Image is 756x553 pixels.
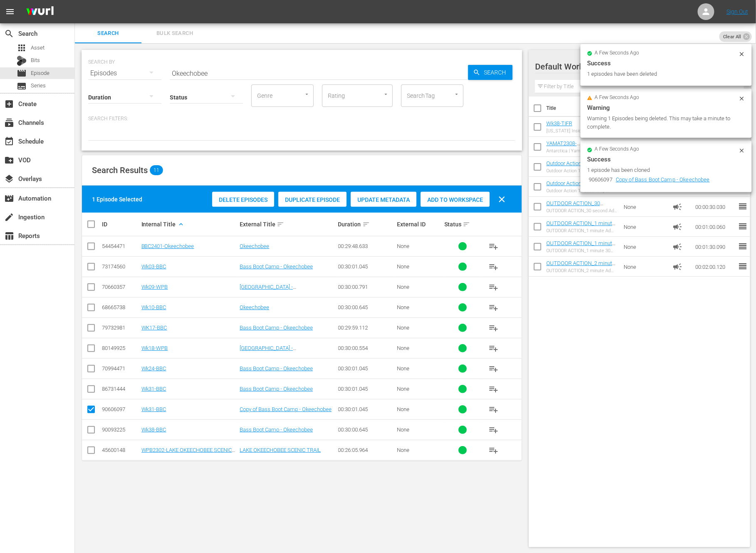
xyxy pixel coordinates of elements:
div: 70994471 [102,365,139,372]
a: Outdoor Action 15 second spot [546,180,610,193]
span: playlist_add [489,343,499,353]
button: playlist_add [484,440,504,460]
div: 00:30:01.045 [338,406,395,412]
a: [GEOGRAPHIC_DATA] - [GEOGRAPHIC_DATA] SCENIC TRAIL [240,345,325,357]
span: reorder [738,241,748,251]
span: sort [463,221,470,228]
span: playlist_add [489,303,499,312]
span: playlist_add [489,282,499,292]
span: VOD [4,155,14,165]
span: Search [481,65,513,80]
span: a few seconds ago [595,94,640,101]
button: Delete Episodes [212,192,274,207]
button: playlist_add [484,379,504,399]
div: External ID [397,221,442,228]
a: OUTDOOR ACTION_30 second Ad Slate [546,200,603,213]
span: Overlays [4,174,14,184]
button: playlist_add [484,318,504,338]
span: Bits [31,56,40,64]
a: YAMAT2308-[GEOGRAPHIC_DATA] [546,140,597,153]
div: Bits [17,56,27,66]
a: Bass Boot Camp - Okeechobee [240,263,313,270]
div: 00:30:00.645 [338,427,395,433]
a: Wk18-WPB [141,345,168,351]
div: Internal Title [141,219,238,229]
button: Duplicate Episode [278,192,347,207]
a: Bass Boot Camo - Okeechobee [240,427,313,433]
div: None [397,365,442,372]
div: 1 Episode Selected [92,195,142,203]
span: Search Results [92,165,148,175]
span: sort [277,221,284,228]
div: 00:30:00.791 [338,284,395,290]
div: 00:26:05.964 [338,447,395,453]
span: a few seconds ago [595,50,640,57]
span: playlist_add [489,241,499,251]
div: Success [587,58,745,68]
button: Open [453,90,461,98]
button: playlist_add [484,236,504,256]
span: playlist_add [489,384,499,394]
button: playlist_add [484,338,504,358]
a: Wk24-BBC [141,365,166,372]
button: Add to Workspace [421,192,490,207]
a: OUTDOOR ACTION_1 minute Ad Slate [546,220,615,233]
img: ans4CAIJ8jUAAAAAAAAAAAAAAAAAAAAAAAAgQb4GAAAAAAAAAAAAAAAAAAAAAAAAJMjXAAAAAAAAAAAAAAAAAAAAAAAAgAT5G... [20,2,60,22]
div: Default Workspace [535,55,736,78]
a: Okeechobee [240,243,269,249]
div: OUTDOOR ACTION_1 minute Ad Slate [546,228,617,233]
button: Update Metadata [351,192,416,207]
span: menu [5,7,15,17]
div: None [397,284,442,290]
span: clear [497,194,507,204]
td: 00:00:30.030 [692,197,738,217]
a: Wk38-BBC [141,427,166,433]
button: playlist_add [484,257,504,277]
button: playlist_add [484,399,504,419]
span: Bulk Search [146,29,203,38]
span: Series [17,81,27,91]
div: 00:29:59.112 [338,325,395,331]
div: 79732981 [102,325,139,331]
button: playlist_add [484,298,504,317]
a: BBC2401-Okeechobee [141,243,194,249]
a: Bass Boot Camp - Okeechobee [240,365,313,372]
div: None [397,406,442,412]
div: 1 episodes have been deleted [587,70,736,78]
td: None [620,257,669,277]
div: None [397,386,442,392]
a: Sign Out [726,8,748,15]
span: playlist_add [489,425,499,435]
a: LAKE OKEECHOBEE SCENIC TRAIL [240,447,321,453]
a: WPB2302-LAKE OKEECHOBEE SCENIC TRAIL [141,447,235,459]
div: None [397,427,442,433]
span: Ingestion [4,212,14,222]
div: None [397,325,442,331]
a: Bass Boot Camp - Okeechobee [240,325,313,331]
span: Search [80,29,136,38]
a: OUTDOOR ACTION_1 minute 30 seconds Ad Slate [546,240,615,253]
div: 00:30:00.554 [338,345,395,351]
th: Title [546,97,619,120]
span: reorder [738,261,748,271]
a: Wk38-TIFR [546,120,572,126]
span: Episode [17,68,27,78]
td: None [620,217,669,237]
a: Wk03-BBC [141,263,166,270]
span: Series [31,82,46,90]
div: [US_STATE] Insider Fishing Report - [DATE]-[DATE] [546,128,617,134]
div: 00:30:01.045 [338,263,395,270]
div: Warning [587,103,745,113]
span: reorder [738,201,748,211]
p: Search Filters: [88,115,516,122]
div: Status [444,219,481,229]
td: 90606097 [587,174,614,186]
div: 00:30:00.645 [338,304,395,310]
td: 00:01:30.090 [692,237,738,257]
span: Update Metadata [351,196,416,203]
td: None [620,237,669,257]
span: Search [4,29,14,39]
span: Ad [672,242,682,252]
a: Wk09-WPB [141,284,168,290]
td: 00:01:00.060 [692,217,738,237]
